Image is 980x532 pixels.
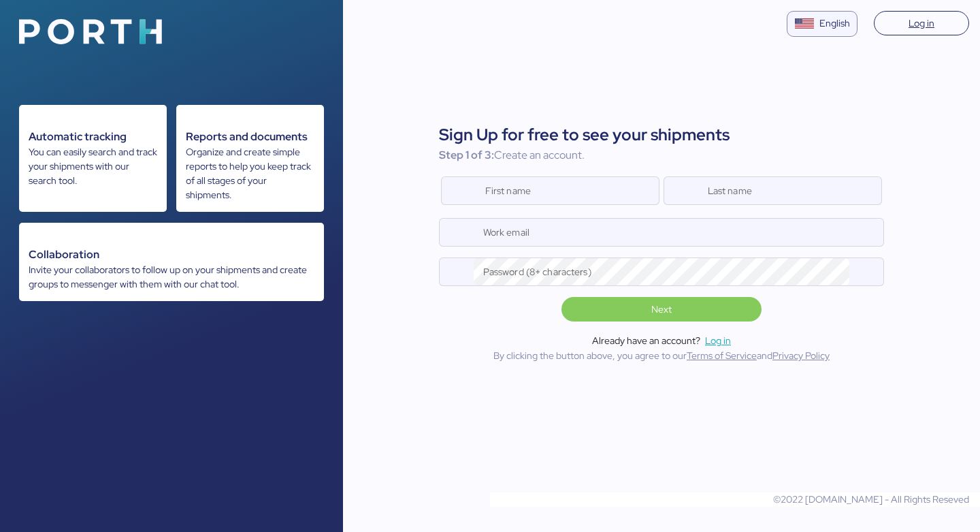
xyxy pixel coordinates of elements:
span: Sign Up for free to see your shipments [439,123,884,147]
span: and [757,349,772,362]
span: Log in [909,15,934,31]
input: First name [476,177,659,204]
div: English [819,16,850,31]
a: Log in [705,332,731,349]
span: Create an account. [494,148,585,162]
span: By clicking the button above, you agree to our [493,349,687,362]
input: Work email [474,219,883,246]
div: Automatic tracking [29,129,157,145]
div: Organize and create simple reports to help you keep track of all stages of your shipments. [186,145,314,202]
div: Collaboration [29,247,314,263]
div: You can easily search and track your shipments with our search tool. [29,145,157,188]
span: Next [651,301,672,317]
p: ©2022 [DOMAIN_NAME] - All Rights Reseved [490,492,969,507]
span: Already have an account? [592,334,700,348]
button: Next [561,297,762,322]
input: Password (8+ characters) [474,258,850,285]
span: Privacy Policy [772,349,830,362]
input: Last name [698,177,881,204]
span: Step 1 of 3: [439,148,494,162]
span: Terms of Service [687,349,757,362]
a: Log in [874,11,969,35]
div: Invite your collaborators to follow up on your shipments and create groups to messenger with them... [29,263,314,292]
div: Reports and documents [186,129,314,145]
